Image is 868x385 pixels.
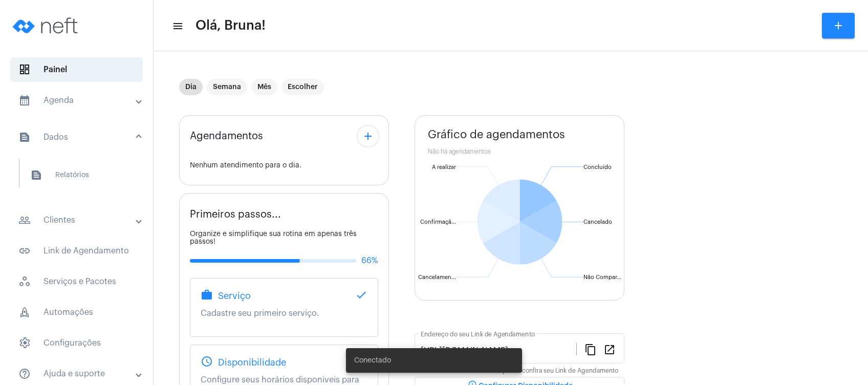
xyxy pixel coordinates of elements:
[583,274,621,280] text: Não Compar...
[18,368,137,380] mat-panel-title: Ajuda e suporte
[10,269,143,294] span: Serviços e Pacotes
[6,88,153,113] mat-expansion-panel-header: sidenav iconAgenda
[18,131,137,143] mat-panel-title: Dados
[281,79,324,95] mat-chip: Escolher
[30,169,42,181] mat-icon: sidenav icon
[201,289,213,301] mat-icon: work
[583,164,612,170] text: Concluído
[18,94,137,106] mat-panel-title: Agenda
[251,79,277,95] mat-chip: Mês
[18,275,31,288] span: sidenav icon
[418,274,456,280] text: Cancelamen...
[218,291,251,301] span: Serviço
[6,208,153,232] mat-expansion-panel-header: sidenav iconClientes
[361,256,378,265] span: 66%
[584,343,597,355] mat-icon: content_copy
[18,214,137,226] mat-panel-title: Clientes
[18,214,31,226] mat-icon: sidenav icon
[201,309,367,318] p: Cadastre seu primeiro serviço.
[355,289,367,301] mat-icon: done
[494,368,618,375] mat-hint: Copie ou confira seu Link de Agendamento
[432,164,456,170] text: A realizar
[218,357,286,368] span: Disponibilidade
[8,5,85,46] img: logo-neft-novo-2.png
[22,163,130,187] span: Relatórios
[207,79,247,95] mat-chip: Semana
[428,129,565,141] span: Gráfico de agendamentos
[201,355,213,368] mat-icon: schedule
[18,245,31,257] mat-icon: sidenav icon
[583,219,612,225] text: Cancelado
[190,162,378,169] div: Nenhum atendimento para o dia.
[6,154,153,202] div: sidenav iconDados
[190,209,281,220] span: Primeiros passos...
[832,19,844,32] mat-icon: add
[18,306,31,318] span: sidenav icon
[196,17,266,34] span: Olá, Bruna!
[10,239,143,263] span: Link de Agendamento
[420,219,456,225] text: Confirmaçã...
[10,300,143,325] span: Automações
[18,337,31,349] span: sidenav icon
[354,355,391,366] span: Conectado
[18,63,31,76] span: sidenav icon
[10,57,143,82] span: Painel
[172,20,182,32] mat-icon: sidenav icon
[179,79,203,95] mat-chip: Dia
[18,368,31,380] mat-icon: sidenav icon
[18,94,31,106] mat-icon: sidenav icon
[10,331,143,355] span: Configurações
[18,131,31,143] mat-icon: sidenav icon
[362,130,374,142] mat-icon: add
[6,121,153,154] mat-expansion-panel-header: sidenav iconDados
[190,230,357,245] span: Organize e simplifique sua rotina em apenas três passos!
[603,343,616,355] mat-icon: open_in_new
[190,131,263,142] span: Agendamentos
